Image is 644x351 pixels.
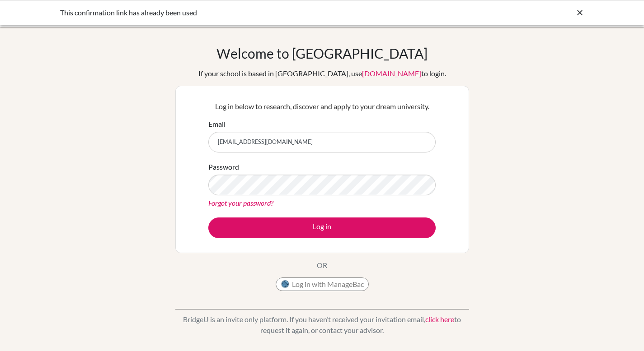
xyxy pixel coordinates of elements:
[208,199,273,207] a: Forgot your password?
[208,119,226,129] label: Email
[60,7,449,18] div: This confirmation link has already been used
[276,277,369,291] button: Log in with ManageBac
[175,314,469,336] p: BridgeU is an invite only platform. If you haven’t received your invitation email, to request it ...
[198,68,446,79] div: If your school is based in [GEOGRAPHIC_DATA], use to login.
[208,101,436,112] p: Log in below to research, discover and apply to your dream university.
[208,162,239,172] label: Password
[425,315,454,323] a: click here
[216,45,428,61] h1: Welcome to [GEOGRAPHIC_DATA]
[362,69,421,78] a: [DOMAIN_NAME]
[208,217,436,238] button: Log in
[317,260,327,271] p: OR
